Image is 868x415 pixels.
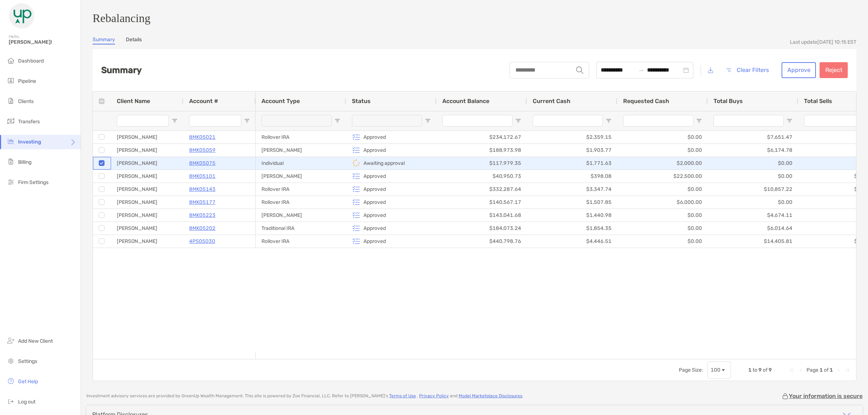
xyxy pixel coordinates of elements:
span: swap-right [638,67,644,73]
div: $4,674.11 [708,209,798,222]
button: Open Filter Menu [606,118,612,124]
input: Total Buys Filter Input [714,115,784,127]
h2: Summary [101,65,142,75]
span: 1 [820,367,823,373]
button: Approve [782,62,816,78]
div: Last Page [844,367,850,373]
span: [PERSON_NAME]! [9,39,76,45]
div: $398.08 [527,170,617,183]
div: 100 [711,367,720,373]
button: Open Filter Menu [244,118,250,124]
div: Page Size: [679,367,703,373]
span: of [763,367,767,373]
div: $0.00 [617,222,708,235]
a: 8MK05202 [189,224,216,233]
div: Last update [DATE] 10:15 EST [790,39,856,45]
a: Privacy Policy [419,393,449,398]
div: Page Size [707,361,731,379]
span: Requested Cash [623,98,669,104]
img: clients icon [7,97,15,105]
div: $0.00 [617,144,708,157]
div: [PERSON_NAME] [111,144,183,157]
p: Approved [363,146,386,155]
span: Log out [18,399,35,405]
div: [PERSON_NAME] [111,196,183,209]
img: icon status [352,185,361,193]
a: 4PS05030 [189,237,215,246]
img: pipeline icon [7,76,15,85]
div: [PERSON_NAME] [256,144,346,157]
a: 8MK05021 [189,133,216,142]
button: Clear Filters [720,62,774,78]
div: $6,014.64 [708,222,798,235]
img: icon status [352,198,361,206]
div: [PERSON_NAME] [256,170,346,183]
p: Your information is secure [789,393,863,399]
span: Transfers [18,119,40,125]
img: button icon [726,68,731,72]
a: Terms of Use [389,393,416,398]
p: Approved [363,133,386,142]
input: Account Balance Filter Input [442,115,512,127]
div: [PERSON_NAME] [111,235,183,248]
button: Open Filter Menu [787,118,792,124]
div: $3,347.74 [527,183,617,196]
span: Add New Client [18,338,53,344]
button: Reject [820,62,848,78]
img: icon status [352,237,361,245]
p: 8MK05223 [189,211,216,220]
p: Approved [363,211,386,220]
a: 8MK05075 [189,159,216,168]
button: Open Filter Menu [696,118,702,124]
div: Rollover IRA [256,131,346,144]
p: Awaiting approval [363,159,405,168]
div: $4,446.51 [527,235,617,248]
span: to [753,367,757,373]
div: $40,950.73 [437,170,527,183]
div: Individual [256,157,346,170]
span: Account # [189,98,218,104]
img: icon status [352,133,361,141]
div: $0.00 [708,157,798,170]
div: $117,979.35 [437,157,527,170]
img: input icon [576,67,583,74]
span: Status [352,98,371,104]
div: [PERSON_NAME] [111,170,183,183]
p: Approved [363,237,386,246]
div: $6,174.78 [708,144,798,157]
span: Account Balance [442,98,489,104]
p: Investment advisory services are provided by GreenUp Wealth Management . This site is powered by ... [86,393,523,399]
div: $1,903.77 [527,144,617,157]
span: 9 [758,367,762,373]
span: Client Name [117,98,150,104]
img: icon status [352,159,361,167]
div: First Page [789,367,795,373]
span: Get Help [18,378,38,385]
div: Rollover IRA [256,235,346,248]
div: Next Page [836,367,842,373]
span: 1 [830,367,833,373]
span: 1 [748,367,752,373]
span: Dashboard [18,58,44,64]
img: icon status [352,146,361,154]
span: Investing [18,139,41,145]
a: 8MK05143 [189,185,216,194]
div: Rollover IRA [256,183,346,196]
div: $440,798.76 [437,235,527,248]
div: Rollover IRA [256,196,346,209]
div: $14,405.81 [708,235,798,248]
div: $234,172.67 [437,131,527,144]
div: $140,567.17 [437,196,527,209]
img: logout icon [7,397,15,406]
img: icon status [352,224,361,232]
span: Billing [18,159,31,165]
div: $184,073.24 [437,222,527,235]
div: $332,287.64 [437,183,527,196]
a: Details [126,37,142,44]
div: $2,000.00 [617,157,708,170]
div: [PERSON_NAME] [111,209,183,222]
p: 8MK05101 [189,172,216,181]
img: icon status [352,211,361,219]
